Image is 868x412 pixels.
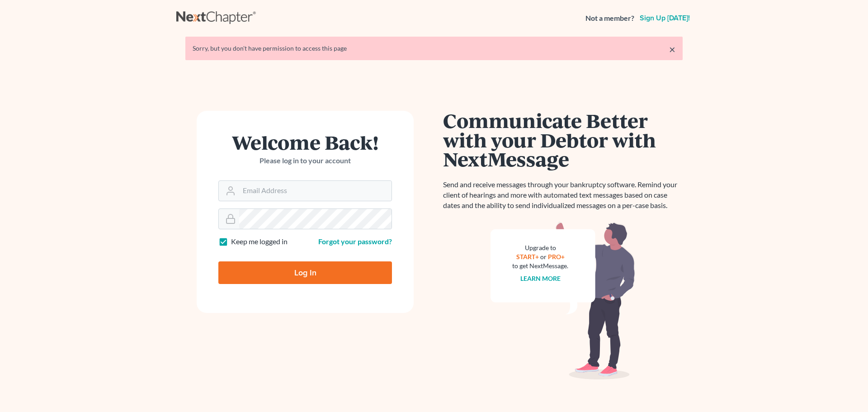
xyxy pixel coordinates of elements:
a: × [669,44,675,55]
input: Log In [218,261,392,284]
h1: Welcome Back! [218,133,392,152]
input: Email Address [239,181,392,201]
h1: Communicate Better with your Debtor with NextMessage [443,111,683,169]
a: Learn more [520,275,561,282]
a: Sign up [DATE]! [638,14,692,22]
div: to get NextMessage. [512,261,568,270]
div: Sorry, but you don't have permission to access this page [193,44,675,53]
a: START+ [516,253,539,260]
div: Upgrade to [512,243,568,252]
a: Forgot your password? [318,237,392,246]
span: or [540,253,547,260]
a: PRO+ [548,253,565,260]
strong: Not a member? [585,13,634,24]
p: Please log in to your account [218,156,392,166]
p: Send and receive messages through your bankruptcy software. Remind your client of hearings and mo... [443,180,683,211]
label: Keep me logged in [231,237,288,247]
img: nextmessage_bg-59042aed3d76b12b5cd301f8e5b87938c9018125f34e5fa2b7a6b67550977c72.svg [491,222,635,380]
